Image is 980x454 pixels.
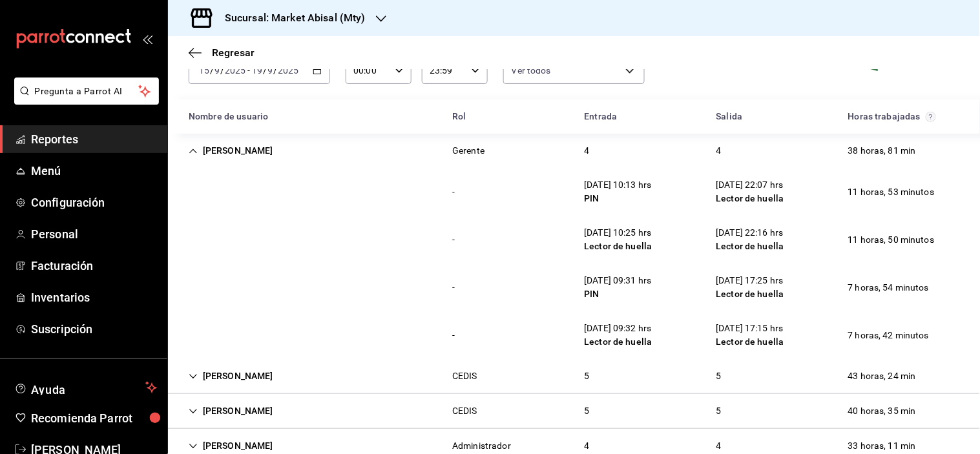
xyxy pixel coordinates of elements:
div: - [452,281,455,294]
div: HeadCell [574,105,706,129]
div: Cell [706,364,732,388]
span: Ayuda [31,380,140,395]
div: Cell [838,324,940,347]
div: Cell [574,364,600,388]
span: Pregunta a Parrot AI [35,85,139,98]
div: - [452,233,455,247]
input: -- [214,65,220,76]
div: Cell [838,276,940,300]
span: Personal [31,225,157,243]
div: HeadCell [178,105,442,129]
div: HeadCell [706,105,838,129]
div: Cell [442,139,495,163]
div: Cell [442,180,465,204]
div: Row [168,263,980,311]
div: Gerente [452,144,485,158]
span: Reportes [31,130,157,148]
div: Lector de huella [716,240,784,253]
div: [DATE] 22:07 hrs [716,178,784,192]
div: Cell [178,399,284,423]
div: Cell [838,364,926,388]
input: -- [251,65,263,76]
div: [DATE] 22:16 hrs [716,226,784,240]
div: Cell [574,173,662,211]
span: Facturación [31,257,157,274]
span: / [220,65,224,76]
span: Regresar [212,46,255,59]
div: Cell [574,399,600,423]
div: Cell [838,180,945,204]
div: Cell [706,316,795,354]
div: Cell [838,399,926,423]
span: Suscripción [31,320,157,338]
a: Pregunta a Parrot AI [9,94,159,107]
span: Recomienda Parrot [31,409,157,427]
div: Row [168,134,980,168]
div: Cell [442,364,488,388]
button: Regresar [189,46,255,59]
div: - [452,329,455,342]
div: Cell [706,221,795,258]
div: Row [168,216,980,263]
div: [DATE] 17:25 hrs [716,274,784,287]
span: Inventarios [31,289,157,306]
input: -- [198,65,210,76]
input: ---- [224,65,246,76]
div: Cell [178,364,284,388]
div: Cell [178,330,199,340]
div: HeadCell [838,105,970,129]
div: Cell [574,316,663,354]
div: Cell [574,269,662,306]
div: Lector de huella [716,335,784,349]
div: Cell [706,173,795,211]
button: open_drawer_menu [142,34,152,44]
div: Cell [442,276,465,300]
span: Configuración [31,194,157,211]
div: - [452,185,455,199]
div: Head [168,99,980,134]
div: Cell [178,139,284,163]
div: Lector de huella [585,335,652,349]
div: Cell [706,139,732,163]
div: HeadCell [442,105,574,129]
div: Cell [178,187,199,197]
div: Lector de huella [585,240,652,253]
span: Menú [31,162,157,180]
h3: Sucursal: Market Abisal (Mty) [214,10,366,26]
div: Cell [838,228,945,252]
button: Pregunta a Parrot AI [14,77,159,105]
div: Cell [574,221,663,258]
div: PIN [585,287,652,301]
div: Administrador [452,439,511,453]
span: - [247,65,250,76]
input: ---- [278,65,300,76]
div: Row [168,394,980,429]
span: / [210,65,214,76]
div: Lector de huella [716,192,784,205]
span: Ver todos [512,64,551,77]
div: [DATE] 09:32 hrs [585,322,652,335]
div: [DATE] 10:13 hrs [585,178,652,192]
div: Cell [178,282,199,293]
div: Cell [574,139,600,163]
div: Cell [442,228,465,252]
div: [DATE] 17:15 hrs [716,322,784,335]
div: [DATE] 10:25 hrs [585,226,652,240]
div: Cell [178,234,199,245]
div: Cell [838,139,926,163]
span: / [263,65,267,76]
div: CEDIS [452,369,477,383]
div: Row [168,359,980,394]
div: Row [168,168,980,216]
div: Cell [442,324,465,347]
div: Cell [706,269,795,306]
div: Cell [706,399,732,423]
input: -- [267,65,274,76]
svg: El total de horas trabajadas por usuario es el resultado de la suma redondeada del registro de ho... [926,112,936,122]
div: CEDIS [452,404,477,418]
div: Row [168,311,980,359]
div: Cell [442,399,488,423]
span: / [274,65,278,76]
div: Lector de huella [716,287,784,301]
div: PIN [585,192,652,205]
